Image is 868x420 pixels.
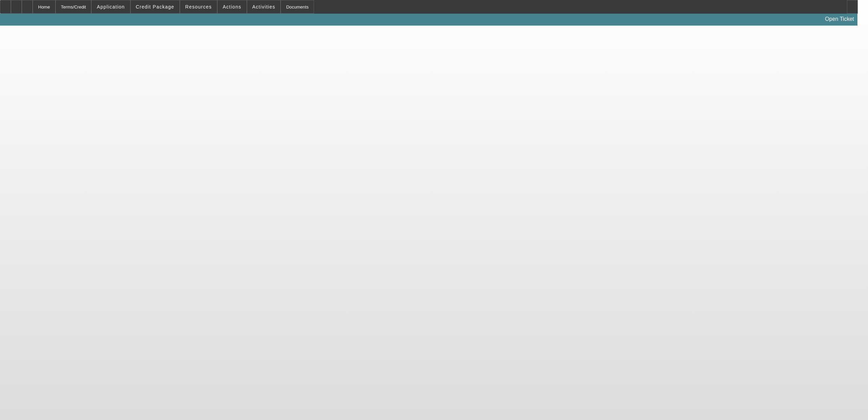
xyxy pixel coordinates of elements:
span: Credit Package [136,4,174,10]
button: Activities [247,0,281,13]
button: Resources [180,0,217,13]
button: Application [92,0,130,13]
button: Actions [218,0,247,13]
button: Credit Package [131,0,179,13]
span: Application [97,4,125,10]
span: Resources [185,4,212,10]
a: Open Ticket [822,13,857,25]
span: Actions [223,4,241,10]
span: Activities [252,4,275,10]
